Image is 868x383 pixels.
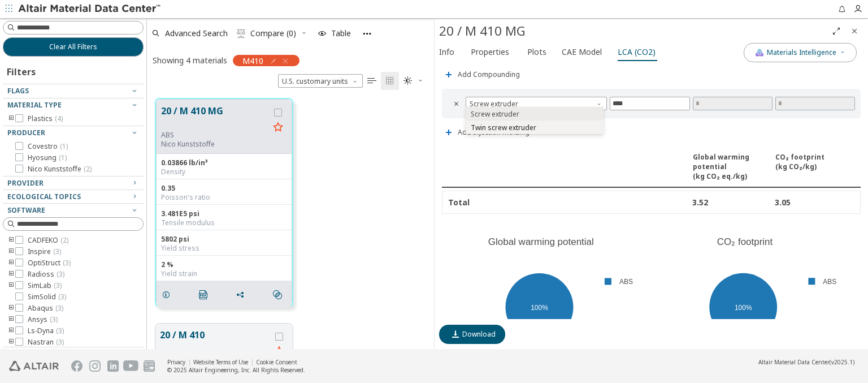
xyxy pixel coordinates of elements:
[458,71,520,78] span: Add Compounding
[7,304,15,313] i: toogle group
[28,338,64,347] span: Nastran
[270,343,288,361] button: Favorite
[28,270,64,279] span: Radioss
[7,205,45,215] span: Software
[845,22,863,40] button: Close
[63,258,71,268] span: ( 3 )
[3,204,144,217] button: Software
[7,128,45,137] span: Producer
[439,43,454,61] span: Info
[55,303,63,313] span: ( 3 )
[385,76,394,85] i: 
[161,218,287,227] div: Tensile modulus
[161,131,269,140] div: ABS
[161,209,287,218] div: 3.481E5 psi
[767,48,836,57] span: Materials Intelligence
[3,177,144,190] button: Provider
[452,99,461,108] i: 
[199,290,208,299] i: 
[28,259,71,268] span: OptiStruct
[237,29,246,38] i: 
[242,55,263,66] span: M410
[439,22,827,40] div: 20 / M 410 MG
[775,197,854,208] div: 3.05
[827,22,845,40] button: Full Screen
[84,164,92,174] span: ( 2 )
[439,121,535,144] button: Add Injection molding
[161,158,287,167] div: 0.03866 lb/in³
[55,114,63,123] span: ( 4 )
[7,247,15,256] i: toogle group
[273,290,282,299] i: 
[269,119,287,137] button: Favorite
[60,141,68,151] span: ( 1 )
[28,292,66,302] span: SimSolid
[758,358,830,366] span: Altair Material Data Center
[7,281,15,290] i: toogle group
[458,129,530,136] span: Add Injection molding
[250,29,296,37] span: Compare (0)
[7,100,62,110] span: Material Type
[28,304,63,313] span: Abaqus
[153,55,227,66] div: Showing 4 materials
[60,235,68,245] span: ( 2 )
[7,259,15,268] i: toogle group
[157,283,180,306] button: Details
[28,165,92,174] span: Nico Kunststoffe
[7,315,15,324] i: toogle group
[54,281,62,290] span: ( 3 )
[399,72,428,90] button: Theme
[160,328,270,355] button: 20 / M 410
[147,90,434,350] div: grid
[3,126,144,140] button: Producer
[28,315,58,324] span: Ansys
[744,43,857,62] button: AI CopilotMaterials Intelligence
[28,281,62,290] span: SimLab
[755,48,764,57] img: AI Copilot
[331,29,351,37] span: Table
[448,197,607,208] div: Total
[278,74,363,88] div: Unit System
[49,42,97,51] span: Clear All Filters
[3,190,144,204] button: Ecological Topics
[194,283,218,306] button: PDF Download
[403,76,413,85] i: 
[367,76,376,85] i: 
[28,114,63,123] span: Plastics
[231,283,254,306] button: Share
[161,184,287,193] div: 0.35
[28,142,68,151] span: Covestro
[7,192,81,201] span: Ecological Topics
[167,366,305,374] div: © 2025 Altair Engineering, Inc. All Rights Reserved.
[161,193,287,202] div: Poisson's ratio
[53,247,61,256] span: ( 3 )
[3,57,41,84] div: Filters
[471,110,519,119] span: Screw extruder
[165,29,228,37] span: Advanced Search
[50,315,58,324] span: ( 3 )
[161,104,269,131] button: 20 / M 410 MG
[471,123,536,132] span: Twin screw extruder
[562,43,602,61] span: CAE Model
[381,72,399,90] button: Tile View
[7,114,15,123] i: toogle group
[471,43,509,61] span: Properties
[161,269,287,278] div: Yield strain
[692,197,772,208] div: 3.52
[3,37,144,57] button: Clear All Filters
[693,152,772,181] div: Global warming potential ( kg CO₂ eq./kg )
[28,153,67,162] span: Hyosung
[28,326,64,335] span: Ls-Dyna
[268,283,292,306] button: Similar search
[7,326,15,335] i: toogle group
[462,330,496,339] span: Download
[161,260,287,269] div: 2 %
[775,152,855,181] div: CO₂ footprint ( kg CO₂/kg )
[18,3,162,15] img: Altair Material Data Center
[9,361,59,371] img: Altair Engineering
[3,98,144,112] button: Material Type
[7,236,15,245] i: toogle group
[28,236,68,245] span: CADFEKO
[161,235,287,244] div: 5802 psi
[161,140,269,149] p: Nico Kunststoffe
